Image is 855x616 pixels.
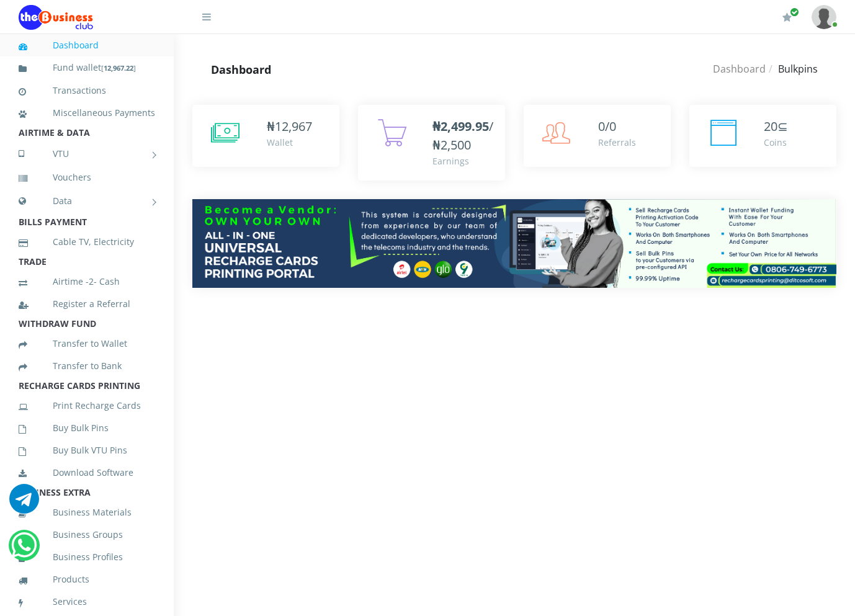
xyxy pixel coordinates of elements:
img: multitenant_rcp.png [192,199,836,287]
strong: Dashboard [211,62,271,77]
span: /₦2,500 [432,118,493,153]
a: Products [19,565,155,594]
a: Business Materials [19,498,155,527]
div: Earnings [432,154,493,167]
a: 0/0 Referrals [524,105,671,167]
li: Bulkpins [766,61,818,76]
a: Transfer to Bank [19,352,155,380]
a: ₦12,967 Wallet [192,105,339,167]
small: [ ] [101,63,136,73]
a: Download Software [19,458,155,487]
a: Fund wallet[12,967.22] [19,53,155,83]
a: Register a Referral [19,290,155,318]
img: Logo [19,5,93,30]
a: Business Profiles [19,543,155,571]
img: User [812,5,836,29]
a: ₦2,499.95/₦2,500 Earnings [358,105,505,181]
div: ⊆ [764,117,788,136]
span: Renew/Upgrade Subscription [790,7,799,17]
a: Business Groups [19,520,155,549]
a: Dashboard [19,31,155,60]
a: Cable TV, Electricity [19,228,155,256]
a: Chat for support [11,540,37,560]
a: Airtime -2- Cash [19,267,155,296]
a: Buy Bulk Pins [19,414,155,442]
a: Miscellaneous Payments [19,99,155,127]
a: Transactions [19,76,155,105]
a: Services [19,587,155,616]
a: Chat for support [9,493,39,514]
a: Vouchers [19,163,155,192]
div: Wallet [267,136,312,149]
div: Referrals [598,136,636,149]
i: Renew/Upgrade Subscription [782,12,792,22]
b: ₦2,499.95 [432,118,489,135]
a: Transfer to Wallet [19,329,155,358]
div: Coins [764,136,788,149]
span: 12,967 [275,118,312,135]
a: Print Recharge Cards [19,391,155,420]
a: Data [19,185,155,216]
span: 0/0 [598,118,616,135]
a: Dashboard [713,62,766,76]
b: 12,967.22 [104,63,133,73]
span: 20 [764,118,777,135]
div: ₦ [267,117,312,136]
a: VTU [19,138,155,169]
a: Buy Bulk VTU Pins [19,436,155,465]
